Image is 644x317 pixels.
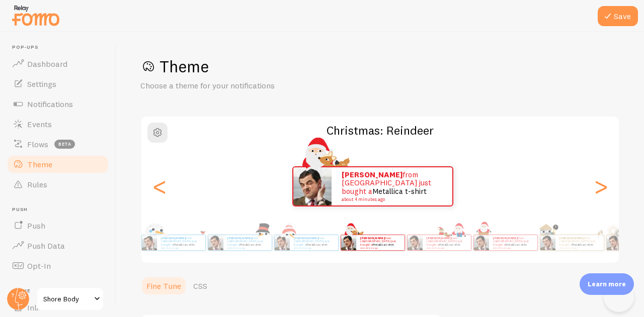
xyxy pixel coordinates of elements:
span: beta [54,140,75,149]
img: Fomo [142,235,157,250]
div: Previous slide [153,150,166,223]
span: Dashboard [27,59,67,69]
a: Opt-In [6,256,110,276]
a: Dashboard [6,54,110,74]
img: Fomo [474,235,489,250]
span: Push Data [27,241,65,251]
a: CSS [187,276,213,296]
span: Notifications [27,99,73,109]
span: Flows [27,139,48,149]
small: about 4 minutes ago [342,197,439,202]
a: Settings [6,74,110,94]
small: about 4 minutes ago [360,247,399,249]
a: Metallica t-shirt [174,243,195,247]
p: from [GEOGRAPHIC_DATA] just bought a [493,236,533,249]
img: Fomo [208,235,223,250]
img: Fomo [408,235,423,250]
a: Notifications [6,94,110,114]
strong: [PERSON_NAME] [493,236,517,240]
a: Push [6,216,110,236]
img: fomo-relay-logo-orange.svg [11,3,61,28]
img: Fomo [341,235,356,250]
img: Fomo [540,235,555,250]
a: Theme [6,154,110,174]
span: Settings [27,79,56,89]
span: Shore Body [43,293,91,305]
p: from [GEOGRAPHIC_DATA] just bought a [161,236,201,249]
a: Metallica t-shirt [306,243,328,247]
a: Metallica t-shirt [506,243,527,247]
strong: [PERSON_NAME] [227,236,252,240]
p: from [GEOGRAPHIC_DATA] just bought a [227,236,268,249]
a: Shore Body [36,287,104,311]
div: Next slide [595,150,607,223]
h1: Theme [140,56,620,77]
a: Events [6,114,110,134]
span: Events [27,119,52,129]
a: Metallica t-shirt [372,186,427,196]
img: Fomo [607,235,622,250]
small: about 4 minutes ago [427,247,466,249]
h2: Christmas: Reindeer [141,123,619,138]
small: about 4 minutes ago [227,247,267,249]
span: Push [12,206,110,213]
span: Pop-ups [12,44,110,51]
div: Learn more [580,273,634,295]
strong: [PERSON_NAME] [427,236,451,240]
a: Metallica t-shirt [572,243,594,247]
iframe: Help Scout Beacon - Open [604,282,634,312]
strong: [PERSON_NAME] [161,236,185,240]
a: Metallica t-shirt [439,243,461,247]
strong: [PERSON_NAME] [360,236,384,240]
p: from [GEOGRAPHIC_DATA] just bought a [360,236,400,249]
small: about 4 minutes ago [493,247,532,249]
strong: [PERSON_NAME] [559,236,584,240]
small: about 4 minutes ago [294,247,333,249]
a: Metallica t-shirt [240,243,262,247]
p: Learn more [588,279,626,289]
p: from [GEOGRAPHIC_DATA] just bought a [294,236,334,249]
p: from [GEOGRAPHIC_DATA] just bought a [342,171,442,202]
strong: [PERSON_NAME] [294,236,318,240]
img: Fomo [275,235,290,250]
small: about 4 minutes ago [559,247,599,249]
span: Rules [27,179,47,189]
a: Rules [6,174,110,194]
p: from [GEOGRAPHIC_DATA] just bought a [559,236,600,249]
img: Fomo [293,167,332,205]
a: Push Data [6,236,110,256]
a: Metallica t-shirt [373,243,394,247]
p: from [GEOGRAPHIC_DATA] just bought a [427,236,467,249]
a: Flows beta [6,134,110,154]
a: Fine Tune [140,276,187,296]
span: Opt-In [27,261,51,271]
span: Push [27,221,45,231]
small: about 4 minutes ago [161,247,200,249]
span: Theme [27,159,52,169]
p: Choose a theme for your notifications [140,80,382,91]
strong: [PERSON_NAME] [342,170,403,179]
